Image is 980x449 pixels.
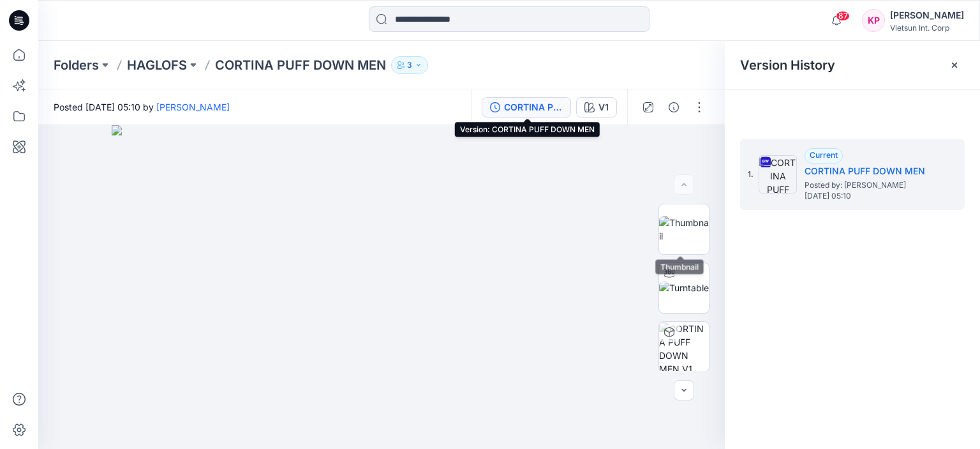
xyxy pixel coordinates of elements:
span: Current [810,150,838,160]
span: Posted by: Maianh Nguyen [805,179,932,192]
button: 3 [391,56,428,74]
h5: CORTINA PUFF DOWN MEN [805,164,932,179]
div: KP [862,9,885,32]
span: Version History [740,57,835,73]
span: Posted [DATE] 05:10 by [54,100,230,114]
img: CORTINA PUFF DOWN MEN [759,155,797,194]
p: 3 [407,58,412,72]
img: Thumbnail [659,216,709,243]
div: [PERSON_NAME] [890,8,964,23]
div: V1 [598,100,609,114]
p: CORTINA PUFF DOWN MEN [215,56,386,74]
img: Turntable [659,281,709,294]
a: [PERSON_NAME] [156,102,230,112]
span: [DATE] 05:10 [805,192,932,201]
span: 87 [836,11,850,21]
span: 1. [748,169,754,180]
div: CORTINA PUFF DOWN MEN [504,100,563,114]
img: eyJhbGciOiJIUzI1NiIsImtpZCI6IjAiLCJzbHQiOiJzZXMiLCJ0eXAiOiJKV1QifQ.eyJkYXRhIjp7InR5cGUiOiJzdG9yYW... [112,125,651,449]
button: Close [949,60,960,70]
div: Vietsun Int. Corp [890,23,964,33]
button: CORTINA PUFF DOWN MEN [482,97,571,118]
a: HAGLOFS [127,56,187,74]
button: V1 [576,97,617,118]
img: CORTINA PUFF DOWN MEN V1 [659,322,709,372]
button: Details [664,97,684,118]
a: Folders [54,56,99,74]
